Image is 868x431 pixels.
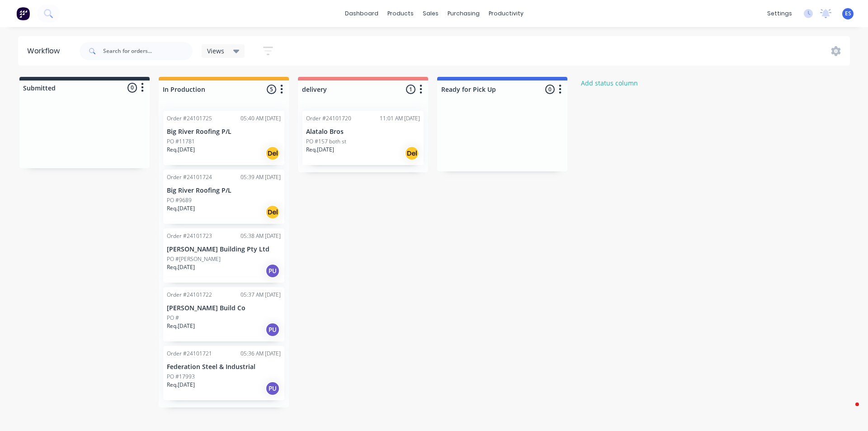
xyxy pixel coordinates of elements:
span: ES [845,9,851,18]
div: Order #24101722 [167,291,212,299]
div: Del [265,205,280,219]
a: dashboard [340,7,383,20]
div: 11:01 AM [DATE] [380,114,420,123]
div: 05:37 AM [DATE] [241,291,281,299]
div: Order #24101720 [306,114,351,123]
p: PO #[PERSON_NAME] [167,255,221,263]
p: Federation Steel & Industrial [167,363,281,371]
p: Req. [DATE] [306,146,334,154]
p: Req. [DATE] [167,146,195,154]
p: Req. [DATE] [167,204,195,213]
div: Order #2410172205:37 AM [DATE][PERSON_NAME] Build CoPO #Req.[DATE]PU [163,287,284,341]
div: Del [405,146,419,161]
p: PO #11781 [167,137,195,146]
div: Order #24101723 [167,232,212,240]
div: Order #2410172305:38 AM [DATE][PERSON_NAME] Building Pty LtdPO #[PERSON_NAME]Req.[DATE]PU [163,228,284,283]
p: Req. [DATE] [167,381,195,389]
div: Order #24101721 [167,350,212,358]
p: PO # [167,314,179,322]
div: 05:40 AM [DATE] [241,114,281,123]
div: settings [763,7,797,20]
p: [PERSON_NAME] Build Co [167,304,281,312]
div: PU [265,264,280,278]
div: 05:38 AM [DATE] [241,232,281,240]
p: Req. [DATE] [167,263,195,271]
div: 05:39 AM [DATE] [241,173,281,181]
p: Alatalo Bros [306,128,420,136]
div: Del [265,146,280,161]
div: products [383,7,418,20]
div: purchasing [443,7,484,20]
div: productivity [484,7,528,20]
div: Order #2410172405:39 AM [DATE]Big River Roofing P/LPO #9689Req.[DATE]Del [163,170,284,224]
div: Order #2410172505:40 AM [DATE]Big River Roofing P/LPO #11781Req.[DATE]Del [163,111,284,165]
p: PO #9689 [167,196,192,204]
button: Add status column [576,77,643,89]
iframe: Intercom live chat [837,400,859,422]
img: Factory [16,7,30,20]
p: Req. [DATE] [167,322,195,330]
div: PU [265,322,280,337]
div: 05:36 AM [DATE] [241,350,281,358]
p: Big River Roofing P/L [167,128,281,136]
div: sales [418,7,443,20]
p: PO #17993 [167,373,195,381]
p: Big River Roofing P/L [167,187,281,194]
input: Search for orders... [103,42,193,60]
p: PO #157 both st [306,137,346,146]
div: Order #2410172105:36 AM [DATE]Federation Steel & IndustrialPO #17993Req.[DATE]PU [163,346,284,400]
span: Views [207,46,224,56]
div: Order #24101725 [167,114,212,123]
div: Workflow [27,46,64,57]
p: [PERSON_NAME] Building Pty Ltd [167,246,281,253]
div: PU [265,381,280,396]
div: Order #24101724 [167,173,212,181]
div: Order #2410172011:01 AM [DATE]Alatalo BrosPO #157 both stReq.[DATE]Del [302,111,424,165]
